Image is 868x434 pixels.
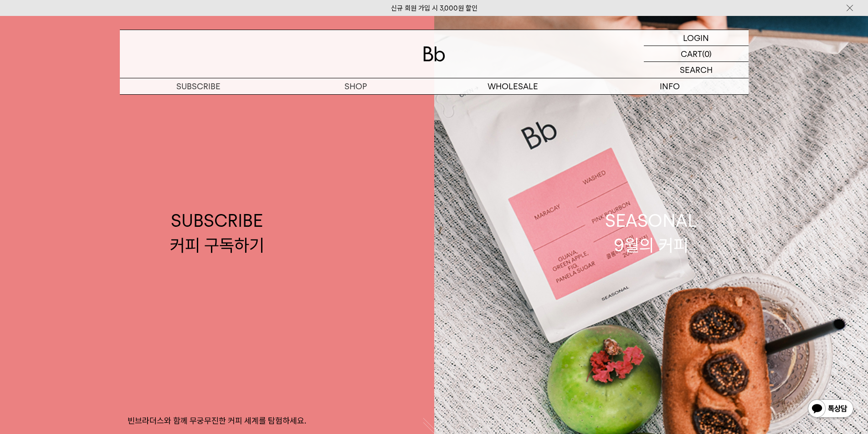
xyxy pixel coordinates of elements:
[681,46,702,61] p: CART
[702,46,712,61] p: (0)
[644,30,749,46] a: LOGIN
[391,4,478,12] a: 신규 회원 가입 시 3,000원 할인
[277,78,434,94] a: SHOP
[434,78,591,94] p: WHOLESALE
[683,30,709,46] p: LOGIN
[423,46,445,61] img: 로고
[680,62,713,78] p: SEARCH
[605,209,697,257] div: SEASONAL 9월의 커피
[170,209,264,257] div: SUBSCRIBE 커피 구독하기
[644,46,749,62] a: CART (0)
[591,78,749,94] p: INFO
[807,398,854,420] img: 카카오톡 채널 1:1 채팅 버튼
[120,78,277,94] a: SUBSCRIBE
